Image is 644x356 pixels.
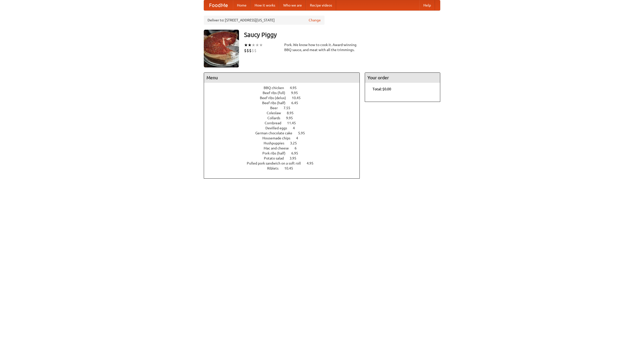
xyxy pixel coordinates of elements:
span: 4 [293,126,300,130]
a: Riblets 10.45 [267,166,302,170]
span: Beef ribs (delux) [260,96,291,100]
a: Beef ribs (half) 6.45 [262,101,307,105]
span: 4.95 [290,86,302,90]
span: Potato salad [264,156,289,160]
a: Housemade chips 4 [262,136,307,140]
span: 3.95 [290,156,301,160]
span: 10.45 [284,166,298,170]
a: Who we are [279,0,306,10]
span: 9.95 [291,91,303,95]
span: 10.45 [292,96,306,100]
li: ★ [259,42,263,48]
li: ★ [244,42,248,48]
span: Mac and cheese [264,146,294,150]
a: Change [309,18,321,23]
li: $ [244,48,247,53]
a: Beef ribs (full) 9.95 [263,91,307,95]
span: 4 [296,136,303,140]
span: Cornbread [265,121,286,125]
a: BBQ chicken 4.95 [264,86,306,90]
a: Home [233,0,251,10]
span: 6.95 [291,151,303,155]
a: Coleslaw 8.95 [267,111,303,115]
li: ★ [255,42,259,48]
a: Pulled pork sandwich on a soft roll 4.95 [247,161,323,165]
span: 4.95 [307,161,318,165]
a: Hushpuppies 3.25 [264,141,306,145]
a: FoodMe [204,0,233,10]
span: Riblets [267,166,284,170]
li: $ [254,48,257,53]
span: 11.45 [287,121,301,125]
img: angular.jpg [204,30,239,67]
li: $ [252,48,254,53]
span: BBQ chicken [264,86,289,90]
span: 3.25 [290,141,302,145]
a: Beef ribs (delux) 10.45 [260,96,310,100]
a: Devilled eggs 4 [265,126,304,130]
span: Housemade chips [262,136,295,140]
span: 8.95 [287,111,299,115]
span: 6.45 [291,101,303,105]
span: Pulled pork sandwich on a soft roll [247,161,306,165]
a: Cornbread 11.45 [265,121,305,125]
span: 6 [295,146,302,150]
a: Pork ribs (half) 6.95 [262,151,307,155]
div: Pork. We know how to cook it. Award-winning BBQ sauce, and meat with all the trimmings. [284,42,360,52]
li: ★ [252,42,255,48]
span: German chocolate cake [255,131,297,135]
span: Devilled eggs [265,126,292,130]
a: Recipe videos [306,0,336,10]
span: 9.95 [286,116,298,120]
a: Collards 9.95 [267,116,302,120]
li: $ [249,48,252,53]
a: Help [419,0,435,10]
span: 5.95 [298,131,310,135]
span: 7.55 [284,106,295,110]
span: Beef ribs (full) [263,91,290,95]
span: Beef ribs (half) [262,101,291,105]
span: Coleslaw [267,111,286,115]
li: $ [247,48,249,53]
h3: Saucy Piggy [244,30,440,40]
h4: Your order [365,73,440,83]
span: Pork ribs (half) [262,151,291,155]
a: Mac and cheese 6 [264,146,306,150]
span: Collards [267,116,285,120]
a: Potato salad 3.95 [264,156,306,160]
span: Hushpuppies [264,141,289,145]
li: ★ [248,42,252,48]
span: Beer [270,106,283,110]
h4: Menu [204,73,359,83]
a: Beer 7.55 [270,106,300,110]
a: German chocolate cake 5.95 [255,131,314,135]
a: How it works [251,0,279,10]
b: Total: $0.00 [373,87,391,91]
div: Deliver to: [STREET_ADDRESS][US_STATE] [204,16,325,25]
